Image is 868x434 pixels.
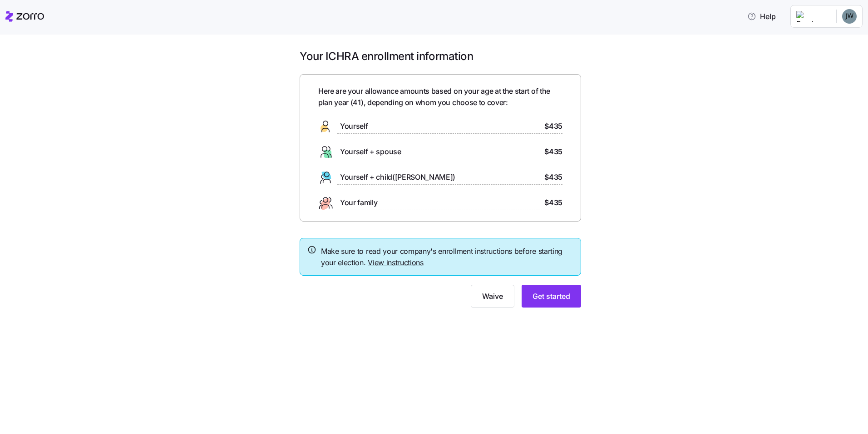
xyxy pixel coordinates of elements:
[340,172,455,183] span: Yourself + child([PERSON_NAME])
[522,285,581,308] button: Get started
[747,11,776,22] span: Help
[340,197,377,208] span: Your family
[842,9,857,24] img: ec81f205da390930e66a9218cf0964b0
[321,246,573,268] span: Make sure to read your company's enrollment instructions before starting your election.
[340,146,401,157] span: Yourself + spouse
[368,258,424,267] a: View instructions
[544,146,562,157] span: $435
[533,291,570,302] span: Get started
[300,49,581,63] h1: Your ICHRA enrollment information
[340,121,368,132] span: Yourself
[796,11,829,22] img: Employer logo
[544,197,562,208] span: $435
[544,121,562,132] span: $435
[482,291,503,302] span: Waive
[471,285,514,308] button: Waive
[740,7,783,25] button: Help
[544,172,562,183] span: $435
[318,86,562,108] span: Here are your allowance amounts based on your age at the start of the plan year ( 41 ), depending...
